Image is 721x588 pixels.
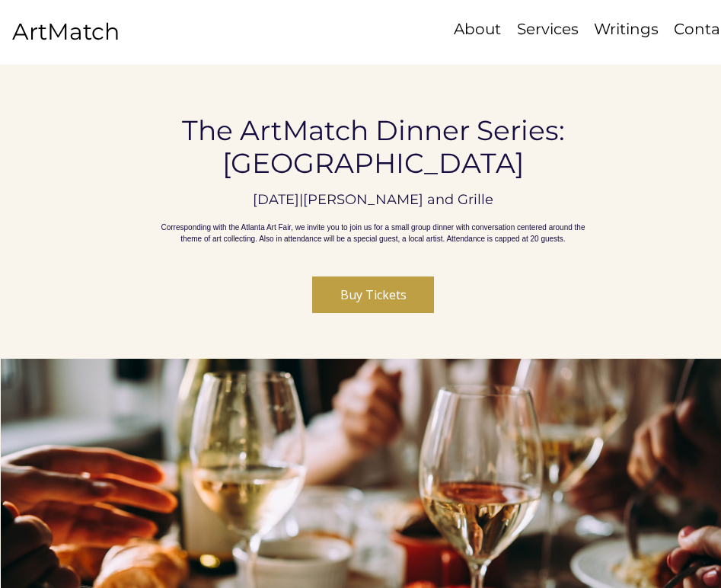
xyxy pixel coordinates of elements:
h1: The ArtMatch Dinner Series: [GEOGRAPHIC_DATA] [53,114,694,180]
a: ArtMatch [12,18,120,46]
a: About [446,18,509,40]
a: Writings [586,18,666,40]
p: Services [509,18,586,40]
button: Buy Tickets [312,276,434,313]
p: [PERSON_NAME] and Grille [303,191,493,208]
p: [DATE] [253,191,299,208]
p: Corresponding with the Atlanta Art Fair, we invite you to join us for a small group dinner with c... [160,222,586,244]
a: Services [509,18,586,40]
span: | [299,191,303,208]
